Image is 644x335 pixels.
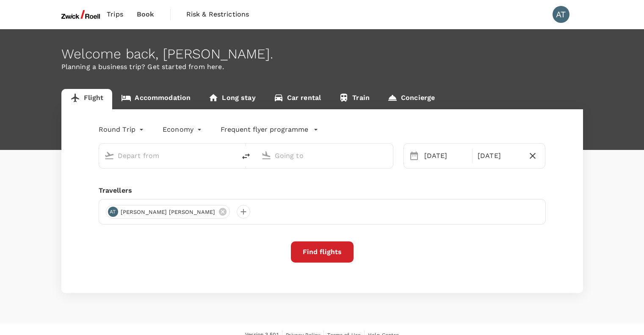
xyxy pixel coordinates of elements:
button: Find flights [291,241,354,263]
p: Planning a business trip? Get started from here. [61,62,583,72]
button: Frequent flyer programme [221,125,318,135]
span: [PERSON_NAME] [PERSON_NAME] [116,208,221,216]
a: Flight [61,89,113,109]
a: Accommodation [112,89,199,109]
p: Frequent flyer programme [221,125,308,135]
a: Long stay [199,89,264,109]
div: Economy [163,123,204,136]
div: AT[PERSON_NAME] [PERSON_NAME] [106,205,230,219]
button: Open [387,155,389,156]
div: Welcome back , [PERSON_NAME] . [61,46,583,62]
button: delete [236,146,256,166]
div: Travellers [99,185,546,196]
button: Open [230,155,232,156]
img: ZwickRoell Pte. Ltd. [61,5,100,24]
input: Depart from [118,149,218,162]
a: Concierge [379,89,444,109]
a: Train [330,89,379,109]
div: [DATE] [421,147,470,164]
span: Book [137,9,155,19]
input: Going to [275,149,375,162]
span: Trips [107,9,123,19]
div: AT [553,6,569,23]
span: Risk & Restrictions [186,9,249,19]
div: AT [108,207,118,217]
div: [DATE] [474,147,524,164]
a: Car rental [265,89,330,109]
div: Round Trip [99,123,146,136]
